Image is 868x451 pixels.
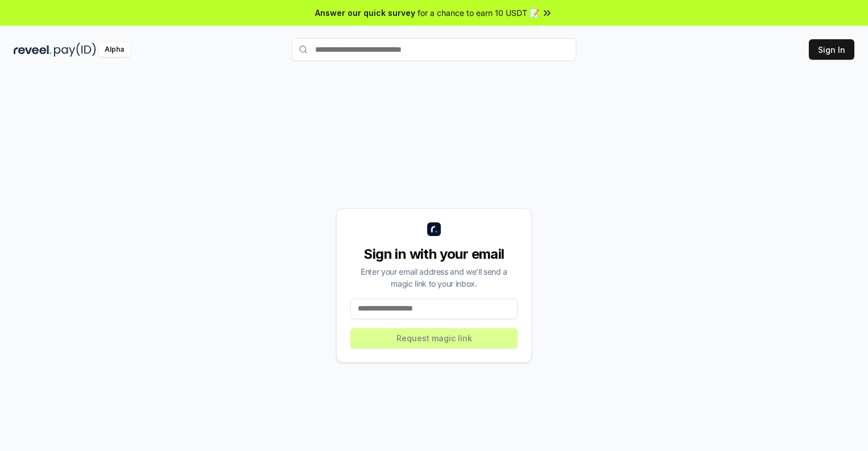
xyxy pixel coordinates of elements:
[14,43,52,57] img: reveel_dark
[350,245,518,263] div: Sign in with your email
[98,43,130,57] div: Alpha
[315,7,415,19] span: Answer our quick survey
[418,7,539,19] span: for a chance to earn 10 USDT 📝
[54,43,96,57] img: pay_id
[427,222,441,236] img: logo_small
[350,266,518,289] div: Enter your email address and we’ll send a magic link to your inbox.
[809,39,854,60] button: Sign In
